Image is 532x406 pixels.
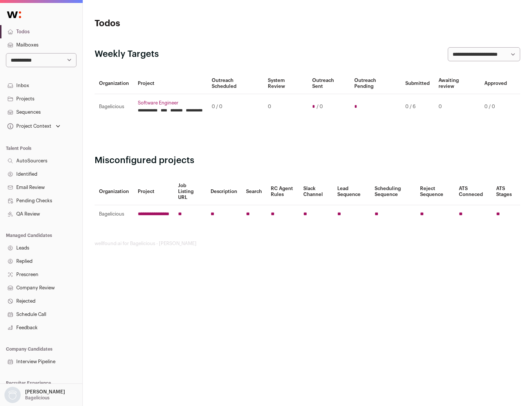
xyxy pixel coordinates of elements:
img: Wellfound [3,7,25,22]
th: Project [133,178,174,205]
th: Approved [480,73,511,94]
td: Bagelicious [95,205,133,223]
th: RC Agent Rules [266,178,299,205]
p: Bagelicious [25,395,50,401]
th: Organization [95,178,133,205]
th: Outreach Pending [350,73,400,94]
th: System Review [263,73,307,94]
th: Description [206,178,242,205]
th: Reject Sequence [416,178,455,205]
h1: Todos [95,18,236,30]
h2: Misconfigured projects [95,155,520,166]
p: [PERSON_NAME] [25,389,65,395]
th: Awaiting review [434,73,480,94]
th: ATS Conneced [454,178,491,205]
th: Outreach Scheduled [207,73,263,94]
td: 0 / 6 [401,94,434,120]
img: nopic.png [4,387,21,403]
th: Slack Channel [299,178,333,205]
th: Search [242,178,266,205]
th: Scheduling Sequence [370,178,416,205]
span: / 0 [317,104,323,110]
th: Outreach Sent [308,73,350,94]
th: Lead Sequence [333,178,370,205]
h2: Weekly Targets [95,48,159,60]
th: Submitted [401,73,434,94]
td: 0 / 0 [480,94,511,120]
a: Software Engineer [138,100,203,106]
button: Open dropdown [3,387,66,403]
th: Organization [95,73,133,94]
td: 0 [263,94,307,120]
td: Bagelicious [95,94,133,120]
button: Open dropdown [6,121,62,131]
th: Project [133,73,207,94]
div: Project Context [6,123,51,129]
th: Job Listing URL [174,178,206,205]
footer: wellfound:ai for Bagelicious - [PERSON_NAME] [95,241,520,247]
td: 0 [434,94,480,120]
td: 0 / 0 [207,94,263,120]
th: ATS Stages [492,178,520,205]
